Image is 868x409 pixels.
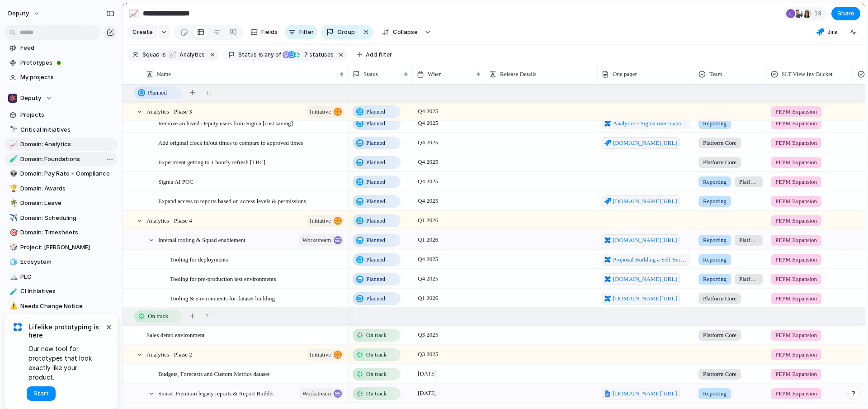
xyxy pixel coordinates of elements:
a: [DOMAIN_NAME][URL] [602,273,680,285]
span: Domain: Timesheets [20,228,114,237]
span: On track [366,389,387,398]
span: Q4 2025 [415,106,440,117]
span: Tooling & environments for dataset building [170,293,275,303]
button: Jira [813,25,841,39]
div: 🎲 [9,242,16,252]
span: PEPM Expansion [775,331,817,340]
span: Reporting [703,236,726,245]
button: 👽 [8,169,17,178]
span: Sigma AI POC [158,176,193,186]
a: 🔭Critical Initiatives [5,123,118,137]
a: 📈Domain: Analytics [5,138,118,151]
span: Internal tooling & Squad enablement [158,234,245,245]
span: Domain: Awards [20,184,114,193]
button: 📈Analytics [167,50,207,60]
span: Deputy [20,94,41,103]
div: ✈️ [9,213,16,223]
span: PEPM Expansion [775,370,817,379]
button: is [160,50,168,60]
span: workstream [302,387,331,400]
div: 👽 [9,169,16,179]
a: 🏔️PLC [5,270,118,284]
button: 🏆 [8,184,17,193]
span: PEPM Expansion [775,138,817,147]
div: 🎲Project: [PERSON_NAME] [5,241,118,254]
span: PEPM Expansion [775,389,817,398]
span: CI Initiatives [20,287,114,296]
button: 📈 [8,140,17,149]
span: Reporting [703,177,726,186]
span: 11 [206,88,212,97]
div: ⚠️ [9,301,16,311]
button: 📈 [127,6,141,21]
span: any of [263,51,281,59]
span: initiative [310,214,331,227]
span: Platform Core [703,294,736,303]
span: Status [363,70,378,79]
span: Analytics [179,51,205,59]
span: Q4 2025 [415,195,440,206]
a: 🧪Domain: Foundations [5,152,118,166]
span: Fields [261,28,278,37]
div: 🧪 [9,154,16,164]
button: deputy [4,6,45,21]
span: Platform Core [703,158,736,167]
span: Q3 2025 [415,349,440,360]
a: 👽Domain: Pay Rate + Compliance [5,167,118,181]
span: Name [157,70,171,79]
span: Planned [366,177,385,186]
span: is [259,51,263,59]
span: PEPM Expansion [775,158,817,167]
button: Share [831,7,860,20]
span: Planned [148,88,167,97]
span: Planned [366,158,385,167]
span: Q4 2025 [415,254,440,265]
button: ⚠️ [8,302,17,311]
button: 🌴 [8,199,17,208]
span: Q4 2025 [415,118,440,128]
span: SLT View Inv Bucket [782,70,833,79]
div: 🧪CI Initiatives [5,285,118,298]
button: Group [321,25,359,39]
span: PEPM Expansion [775,119,817,128]
span: Planned [366,197,385,206]
span: Reporting [703,255,726,264]
span: My projects [20,73,114,82]
span: Analytics - Phase 3 [146,106,192,116]
span: One pager [613,70,637,79]
span: Tooling for deployments [170,254,228,264]
a: ⚠️Needs Change Notice [5,300,118,313]
span: Domain: Foundations [20,155,114,164]
div: 🎯 [9,228,16,238]
button: 🎯 [8,228,17,237]
button: 🏔️ [8,272,17,281]
button: initiative [307,349,344,361]
a: 🎯Domain: Timesheets [5,226,118,239]
span: Planned [366,275,385,284]
span: 7 [302,51,309,58]
span: Experiment getting to 1 hourly refresh [TBC] [158,157,265,167]
span: Domain: Pay Rate + Compliance [20,169,114,178]
button: Dismiss [103,321,114,332]
span: Planned [366,119,385,128]
span: PEPM Expansion [775,177,817,186]
span: [DOMAIN_NAME][URL] [613,294,677,303]
span: Planned [366,138,385,147]
span: 7 [206,312,209,321]
span: Domain: Leave [20,199,114,208]
button: initiative [307,215,344,227]
span: Planned [366,216,385,225]
span: PEPM Expansion [775,255,817,264]
span: Tooling for pre-production test environments [170,273,276,284]
div: 🏔️ [9,271,16,282]
span: Project: [PERSON_NAME] [20,243,114,252]
span: When [428,70,442,79]
a: ✈️Domain: Scheduling [5,211,118,225]
span: Collapse [393,28,418,37]
span: Proposal Building a Self-Serve Deployment Tool for Sigma Report Management [613,255,688,264]
span: Ecosystem [20,257,114,266]
span: PEPM Expansion [775,350,817,359]
span: Remove archived Deputy users from Sigma [cost saving] [158,118,293,128]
